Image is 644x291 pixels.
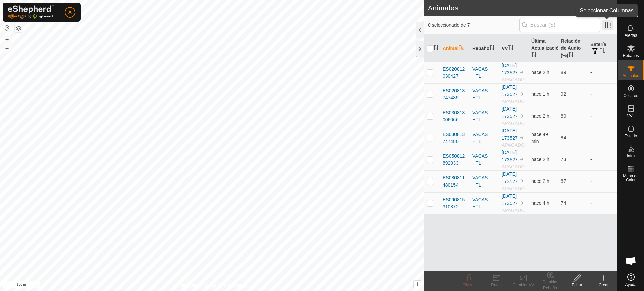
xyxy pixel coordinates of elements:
[472,131,496,145] div: VACAS HTL
[8,5,54,19] img: Logo Gallagher
[68,9,71,16] span: A
[519,200,524,206] img: hasta
[588,149,617,170] td: -
[462,283,477,287] span: Eliminar
[625,283,637,287] span: Ayuda
[443,174,467,189] span: ES080811480154
[561,135,566,140] span: 84
[623,54,639,58] span: Rebaños
[531,53,537,58] p-sorticon: Activar para ordenar
[618,271,644,289] a: Ayuda
[510,282,537,288] div: Cambiar VV
[3,24,11,32] button: Restablecer Mapa
[472,153,496,167] div: VACAS HTL
[502,128,518,141] a: [DATE] 173527
[443,109,467,123] span: ES030813006066
[502,77,525,82] span: APAGADO
[625,33,637,38] span: Alertas
[588,127,617,149] td: -
[590,282,617,288] div: Crear
[531,200,549,206] span: 3 sept 2025, 9:45
[502,84,518,97] a: [DATE] 173527
[472,174,496,189] div: VACAS HTL
[502,63,518,75] a: [DATE] 173527
[443,87,467,101] span: ES020813747489
[588,192,617,214] td: -
[561,113,566,119] span: 80
[443,66,467,80] span: ES020812030427
[529,35,558,62] th: Última Actualización
[443,153,467,167] span: ES050812892033
[428,22,519,29] span: 0 seleccionado de 7
[531,178,549,184] span: 3 sept 2025, 11:45
[3,35,11,43] button: +
[519,18,600,32] input: Buscar (S)
[531,157,549,162] span: 3 sept 2025, 11:45
[519,113,524,119] img: hasta
[600,49,605,54] p-sorticon: Activar para ordenar
[625,134,637,138] span: Estado
[623,13,638,17] span: Horarios
[588,83,617,105] td: -
[502,142,525,148] span: APAGADO
[588,105,617,127] td: -
[472,196,496,210] div: VACAS HTL
[519,178,524,184] img: hasta
[502,121,525,126] span: APAGADO
[561,157,566,162] span: 73
[561,200,566,206] span: 74
[483,282,510,288] div: Rutas
[472,87,496,101] div: VACAS HTL
[502,171,518,184] a: [DATE] 173527
[561,178,566,184] span: 87
[470,35,499,62] th: Rebaño
[502,150,518,162] a: [DATE] 173527
[588,170,617,192] td: -
[177,282,216,288] a: Política de Privacidad
[440,35,470,62] th: Animal
[472,109,496,123] div: VACAS HTL
[508,46,514,51] p-sorticon: Activar para ordenar
[428,4,607,12] h2: Animales
[563,282,590,288] div: Editar
[588,62,617,83] td: -
[588,35,617,62] th: Batería
[433,46,439,51] p-sorticon: Activar para ordenar
[502,208,525,213] span: APAGADO
[561,70,566,75] span: 89
[607,3,610,13] span: 7
[502,186,525,191] span: APAGADO
[519,135,524,140] img: hasta
[3,44,11,52] button: –
[417,281,418,287] span: i
[443,196,467,210] span: ES090815310872
[499,35,529,62] th: VV
[627,154,635,158] span: Infra
[568,53,574,58] p-sorticon: Activar para ordenar
[472,66,496,80] div: VACAS HTL
[561,91,566,97] span: 92
[531,70,549,75] span: 3 sept 2025, 11:45
[621,251,641,271] a: Chat abierto
[623,74,639,78] span: Animales
[623,94,638,98] span: Collares
[627,114,634,118] span: VVs
[224,282,247,288] a: Contáctenos
[502,193,518,206] a: [DATE] 173527
[519,157,524,162] img: hasta
[15,24,23,32] button: Capas del Mapa
[502,99,525,104] span: APAGADO
[489,46,495,51] p-sorticon: Activar para ordenar
[558,35,588,62] th: Relación de Audio (%)
[502,164,525,169] span: APAGADO
[531,113,549,119] span: 3 sept 2025, 11:45
[519,91,524,97] img: hasta
[537,279,563,291] div: Cambiar Rebaño
[459,46,464,51] p-sorticon: Activar para ordenar
[414,281,421,288] button: i
[502,106,518,119] a: [DATE] 173527
[531,91,549,97] span: 3 sept 2025, 12:45
[443,131,467,145] span: ES030813747480
[519,70,524,75] img: hasta
[619,174,642,182] span: Mapa de Calor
